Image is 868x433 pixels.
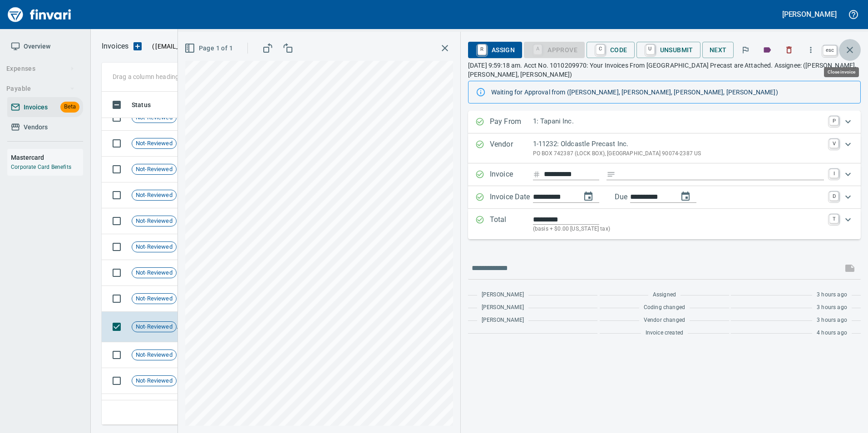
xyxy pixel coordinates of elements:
[490,139,533,158] p: Vendor
[829,214,838,223] a: T
[154,42,259,51] span: [EMAIL_ADDRESS][DOMAIN_NAME]
[823,45,837,55] a: esc
[182,40,237,57] button: Page 1 of 1
[636,42,700,58] button: UUnsubmit
[482,290,524,300] span: [PERSON_NAME]
[594,42,627,58] span: Code
[468,133,861,163] div: Expand
[132,377,176,385] span: Not-Reviewed
[817,316,847,325] span: 3 hours ago
[587,42,635,58] button: CCode
[780,7,839,21] button: [PERSON_NAME]
[490,214,533,234] p: Total
[491,84,853,100] div: Waiting for Approval from ([PERSON_NAME], [PERSON_NAME], [PERSON_NAME], [PERSON_NAME])
[102,41,128,52] nav: breadcrumb
[829,139,838,148] a: V
[646,329,684,338] span: Invoice created
[6,63,75,74] span: Expenses
[782,10,837,19] h5: [PERSON_NAME]
[490,192,533,203] p: Invoice Date
[113,72,246,81] p: Drag a column heading here to group the table
[490,169,533,181] p: Invoice
[3,80,79,97] button: Payable
[801,40,821,60] button: More
[132,191,176,200] span: Not-Reviewed
[128,41,147,52] button: Upload an Invoice
[478,44,486,54] a: R
[24,41,50,52] span: Overview
[468,209,861,239] div: Expand
[482,316,524,325] span: [PERSON_NAME]
[3,60,79,77] button: Expenses
[468,186,861,209] div: Expand
[132,99,151,110] span: Status
[7,117,83,138] a: Vendors
[607,170,616,179] svg: Invoice description
[468,163,861,186] div: Expand
[132,351,176,359] span: Not-Reviewed
[60,102,79,112] span: Beta
[646,44,655,54] a: U
[829,192,838,201] a: D
[468,111,861,133] div: Expand
[817,303,847,312] span: 3 hours ago
[132,99,163,110] span: Status
[829,169,838,178] a: I
[7,36,83,57] a: Overview
[644,303,685,312] span: Coding changed
[653,290,676,300] span: Assigned
[675,186,696,207] button: change due date
[11,153,83,162] h6: Mastercard
[533,116,824,127] p: 1: Tapani Inc.
[533,169,540,180] svg: Invoice number
[482,303,524,312] span: [PERSON_NAME]
[147,42,261,51] p: ( )
[524,45,585,53] div: Coding Required
[710,44,727,56] span: Next
[132,243,176,251] span: Not-Reviewed
[702,42,734,59] button: Next
[132,269,176,277] span: Not-Reviewed
[24,122,48,133] span: Vendors
[577,186,599,207] button: change date
[644,42,693,58] span: Unsubmit
[533,149,824,158] p: PO BOX 742387 (LOCK BOX), [GEOGRAPHIC_DATA] 90074-2387 US
[615,192,658,202] p: Due
[468,42,522,58] button: RAssign
[5,4,74,25] img: Finvari
[779,40,799,60] button: Discard
[735,40,755,60] button: Flag
[7,97,83,118] a: InvoicesBeta
[490,116,533,128] p: Pay From
[132,165,176,174] span: Not-Reviewed
[839,257,861,279] span: This records your message into the invoice and notifies anyone mentioned
[132,323,176,331] span: Not-Reviewed
[24,102,48,113] span: Invoices
[533,139,824,149] p: 1-11232: Oldcastle Precast Inc.
[757,40,777,60] button: Labels
[468,61,861,79] p: [DATE] 9:59:18 am. Acct No. 1010209970: Your Invoices From [GEOGRAPHIC_DATA] Precast are Attached...
[829,116,838,125] a: P
[132,217,176,226] span: Not-Reviewed
[11,164,71,170] a: Corporate Card Benefits
[533,225,824,234] p: (basis + $0.00 [US_STATE] tax)
[132,295,176,303] span: Not-Reviewed
[186,43,233,54] span: Page 1 of 1
[6,83,75,94] span: Payable
[817,290,847,300] span: 3 hours ago
[644,316,685,325] span: Vendor changed
[132,139,176,148] span: Not-Reviewed
[475,42,515,58] span: Assign
[102,41,128,52] p: Invoices
[596,44,605,54] a: C
[817,329,847,338] span: 4 hours ago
